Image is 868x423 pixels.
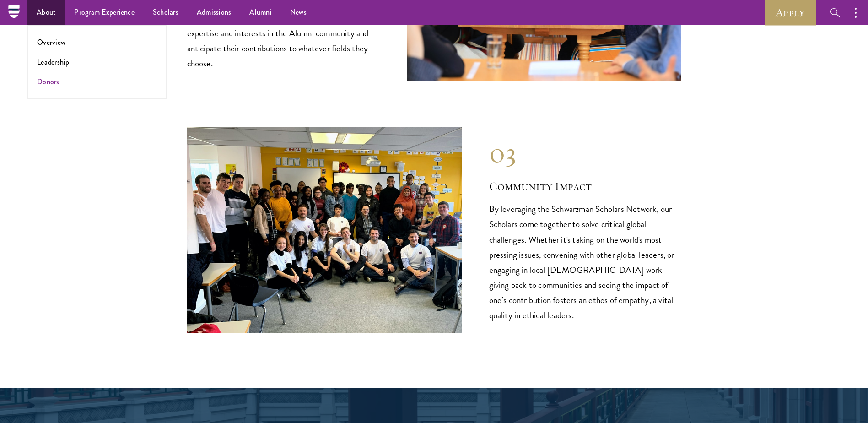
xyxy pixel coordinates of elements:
h2: Community Impact [489,179,681,194]
p: By leveraging the Schwarzman Scholars Network, our Scholars come together to solve critical globa... [489,201,681,322]
a: Leadership [37,57,70,67]
div: 03 [489,136,681,169]
a: Donors [37,76,59,87]
a: Overview [37,37,65,48]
